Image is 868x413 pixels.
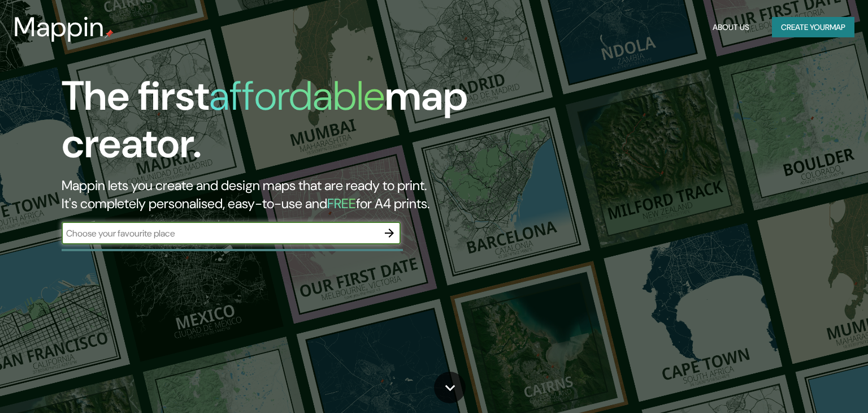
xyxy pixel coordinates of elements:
[105,29,114,38] img: mappin-pin
[708,17,754,38] button: About Us
[327,195,356,212] h5: FREE
[14,11,105,43] h3: Mappin
[209,70,385,122] h1: affordable
[772,17,854,38] button: Create yourmap
[62,177,496,213] h2: Mappin lets you create and design maps that are ready to print. It's completely personalised, eas...
[62,227,378,240] input: Choose your favourite place
[62,72,496,177] h1: The first map creator.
